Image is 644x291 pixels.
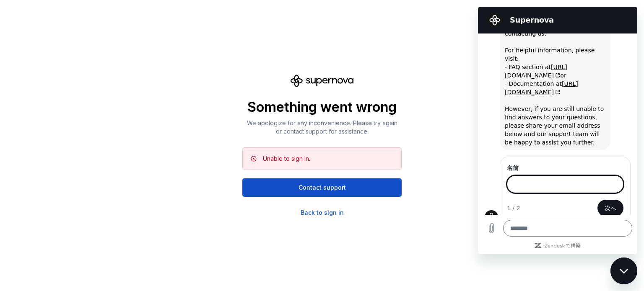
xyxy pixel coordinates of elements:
iframe: メッセージングウィンドウ [478,7,637,254]
iframe: メッセージングウィンドウの起動ボタン、進行中の会話 [610,258,637,284]
div: Unable to sign in. [263,155,310,163]
button: Contact support [242,178,402,197]
p: We apologize for any inconvenience. Please try again or contact support for assistance. [242,119,402,136]
span: Contact support [299,183,346,192]
p: Something went wrong [242,99,402,116]
a: Back to sign in [301,209,344,217]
